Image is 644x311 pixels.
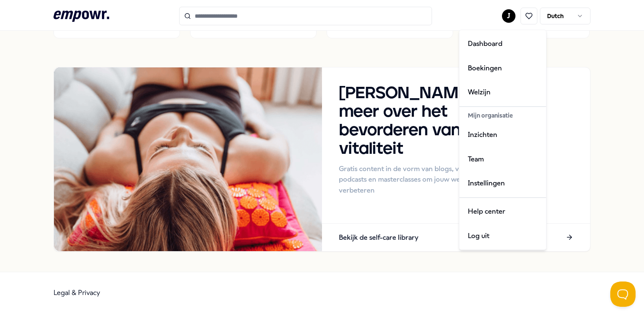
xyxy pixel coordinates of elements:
[461,147,545,172] a: Team
[461,108,545,123] div: Mijn organisatie
[461,224,545,248] div: Log uit
[461,80,545,105] a: Welzijn
[461,172,545,196] a: Instellingen
[461,199,545,224] a: Help center
[461,123,545,147] a: Inzichten
[461,56,545,80] a: Boekingen
[459,29,547,250] div: J
[461,32,545,56] a: Dashboard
